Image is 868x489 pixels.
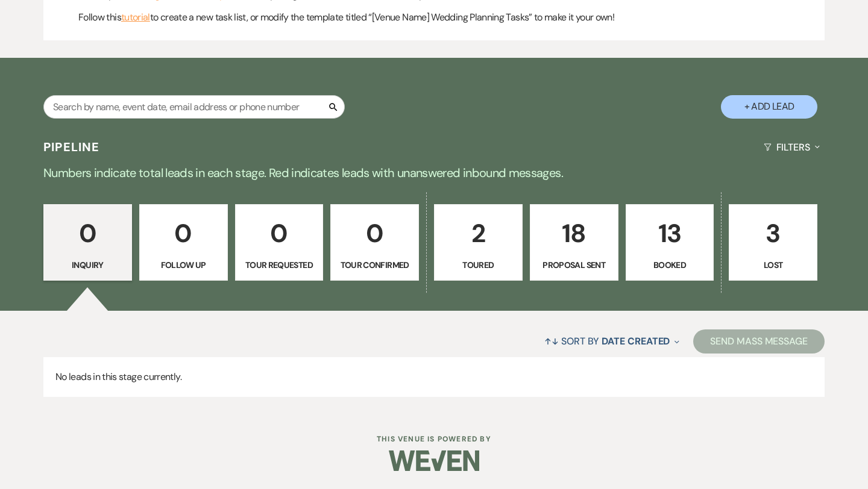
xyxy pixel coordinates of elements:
[43,204,132,281] a: 0Inquiry
[626,204,714,281] a: 13Booked
[139,204,228,281] a: 0Follow Up
[243,213,316,254] p: 0
[43,139,100,155] h3: Pipeline
[634,213,706,254] p: 13
[243,258,316,272] p: Tour Requested
[147,258,220,272] p: Follow Up
[634,258,706,272] p: Booked
[538,258,611,272] p: Proposal Sent
[43,95,345,119] input: Search by name, event date, email address or phone number
[737,213,810,254] p: 3
[530,204,618,281] a: 18Proposal Sent
[693,329,825,354] button: Send Mass Message
[539,325,684,357] button: Sort By Date Created
[538,213,611,254] p: 18
[729,204,817,281] a: 3Lost
[147,213,220,254] p: 0
[389,440,479,482] img: Weven Logo
[442,258,515,272] p: Toured
[338,258,411,272] p: Tour Confirmed
[544,335,559,347] span: ↑↓
[602,335,670,347] span: Date Created
[434,204,523,281] a: 2Toured
[43,357,825,397] p: No leads in this stage currently.
[737,258,810,272] p: Lost
[51,258,124,272] p: Inquiry
[721,95,817,119] button: + Add Lead
[51,213,124,254] p: 0
[121,10,150,25] a: tutorial
[330,204,419,281] a: 0Tour Confirmed
[78,10,817,25] p: Follow this to create a new task list, or modify the template titled “[Venue Name] Wedding Planni...
[235,204,324,281] a: 0Tour Requested
[338,213,411,254] p: 0
[759,131,825,163] button: Filters
[442,213,515,254] p: 2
